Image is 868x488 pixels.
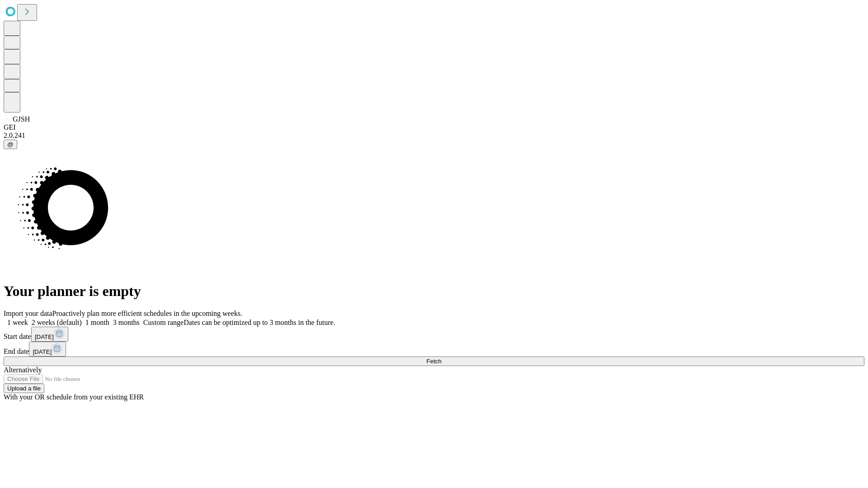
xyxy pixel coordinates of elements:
span: 1 week [7,319,28,326]
div: Start date [4,327,864,342]
h1: Your planner is empty [4,283,864,300]
div: End date [4,342,864,357]
span: GJSH [13,115,30,123]
span: Fetch [426,358,441,365]
button: [DATE] [31,327,68,342]
span: With your OR schedule from your existing EHR [4,393,144,401]
button: Fetch [4,357,864,366]
span: 2 weeks (default) [32,319,82,326]
span: Import your data [4,310,52,317]
span: Proactively plan more efficient schedules in the upcoming weeks. [52,310,242,317]
button: @ [4,140,17,149]
div: GEI [4,123,864,131]
button: Upload a file [4,384,44,393]
div: 2.0.241 [4,131,864,140]
span: [DATE] [33,348,52,355]
span: Alternatively [4,366,42,374]
span: @ [7,141,14,148]
span: [DATE] [35,333,54,340]
span: 1 month [85,319,109,326]
span: Dates can be optimized up to 3 months in the future. [184,319,335,326]
span: Custom range [143,319,184,326]
span: 3 months [113,319,140,326]
button: [DATE] [29,342,66,357]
